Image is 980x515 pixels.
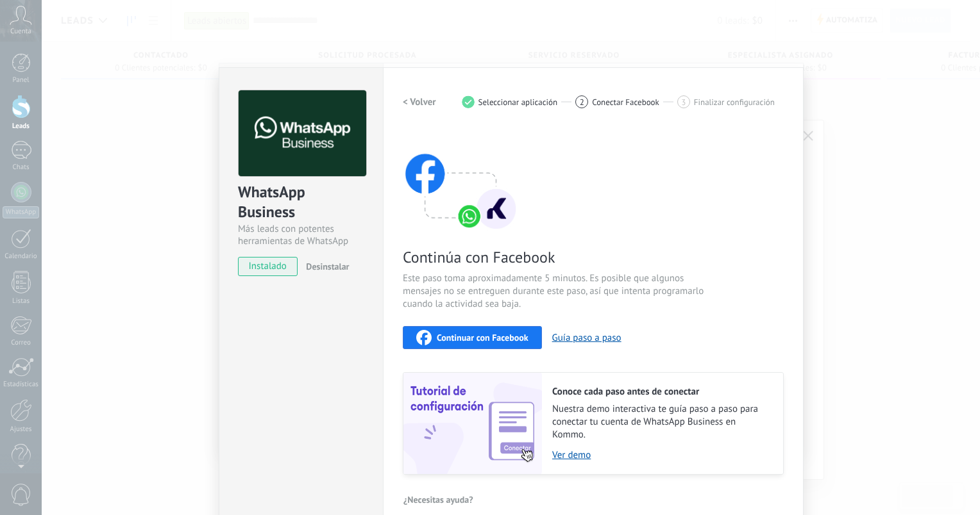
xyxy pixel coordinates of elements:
h2: Conoce cada paso antes de conectar [552,386,770,398]
button: < Volver [403,90,436,113]
span: Seleccionar aplicación [478,97,558,107]
span: Continúa con Facebook [403,247,708,267]
span: 3 [681,97,686,108]
span: Conectar Facebook [592,97,659,107]
span: instalado [239,257,297,276]
a: Ver demo [552,449,770,461]
span: ¿Necesitas ayuda? [403,495,473,504]
img: connect with facebook [403,129,518,231]
div: WhatsApp Business [238,182,364,223]
span: Nuestra demo interactiva te guía paso a paso para conectar tu cuenta de WhatsApp Business en Kommo. [552,403,770,441]
span: Desinstalar [306,261,349,272]
button: Desinstalar [301,257,349,276]
div: Más leads con potentes herramientas de WhatsApp [238,223,364,247]
button: Guía paso a paso [552,332,621,344]
span: Este paso toma aproximadamente 5 minutos. Es posible que algunos mensajes no se entreguen durante... [403,272,708,311]
span: 2 [580,97,584,108]
span: Finalizar configuración [694,97,775,107]
button: ¿Necesitas ayuda? [403,490,474,509]
img: logo_main.png [239,90,366,177]
span: Continuar con Facebook [437,333,528,342]
button: Continuar con Facebook [403,326,542,349]
h2: < Volver [403,96,436,108]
